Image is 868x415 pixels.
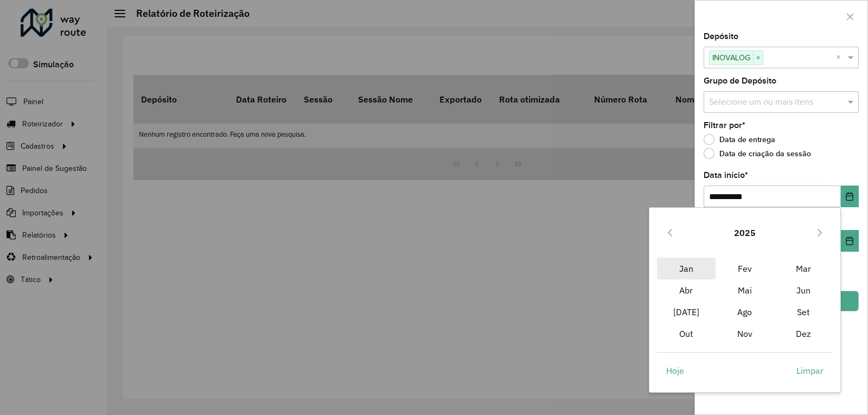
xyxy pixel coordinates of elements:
[666,364,684,377] span: Hoje
[710,51,753,64] span: INOVALOG
[787,360,833,381] button: Limpar
[796,364,824,377] span: Limpar
[811,224,828,241] button: Next Year
[730,220,760,246] button: Choose Year
[841,186,859,207] button: Choose Date
[774,301,833,323] span: Set
[716,258,774,279] span: Fev
[661,224,679,241] button: Previous Year
[841,230,859,252] button: Choose Date
[704,74,776,87] label: Grupo de Depósito
[704,134,775,145] label: Data de entrega
[657,258,716,279] span: Jan
[716,279,774,301] span: Mai
[836,51,845,64] span: Clear all
[657,360,693,381] button: Hoje
[657,279,716,301] span: Abr
[716,323,774,344] span: Nov
[704,148,811,159] label: Data de criação da sessão
[657,301,716,323] span: [DATE]
[753,52,763,65] span: ×
[774,258,833,279] span: Mar
[704,119,745,132] label: Filtrar por
[716,301,774,323] span: Ago
[774,279,833,301] span: Jun
[657,323,716,344] span: Out
[704,30,738,43] label: Depósito
[649,207,841,393] div: Choose Date
[774,323,833,344] span: Dez
[704,169,748,182] label: Data início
